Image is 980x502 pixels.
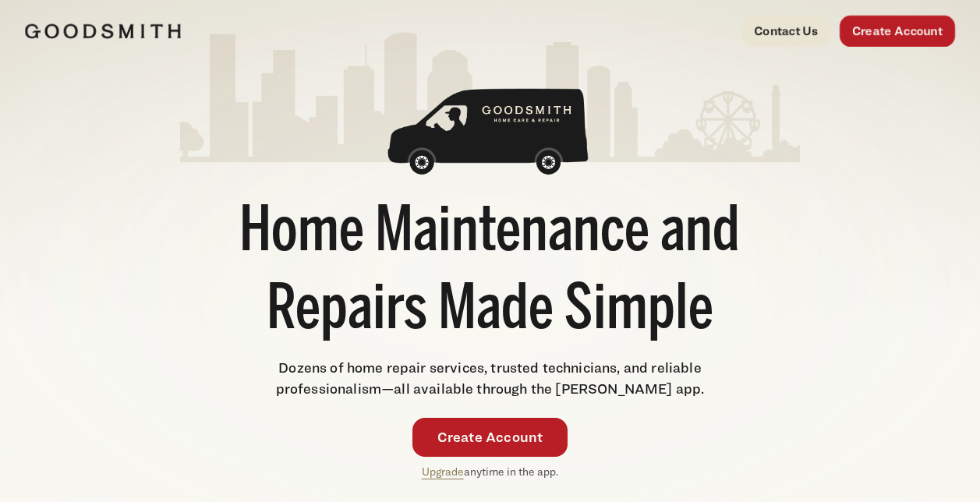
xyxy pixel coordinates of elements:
[276,359,705,397] span: Dozens of home repair services, trusted technicians, and reliable professionalism—all available t...
[741,16,830,47] a: Contact Us
[840,16,955,47] a: Create Account
[422,463,559,481] p: anytime in the app.
[412,418,568,457] a: Create Account
[25,23,181,39] img: Goodsmith
[422,465,464,478] a: Upgrade
[180,195,800,351] h1: Home Maintenance and Repairs Made Simple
